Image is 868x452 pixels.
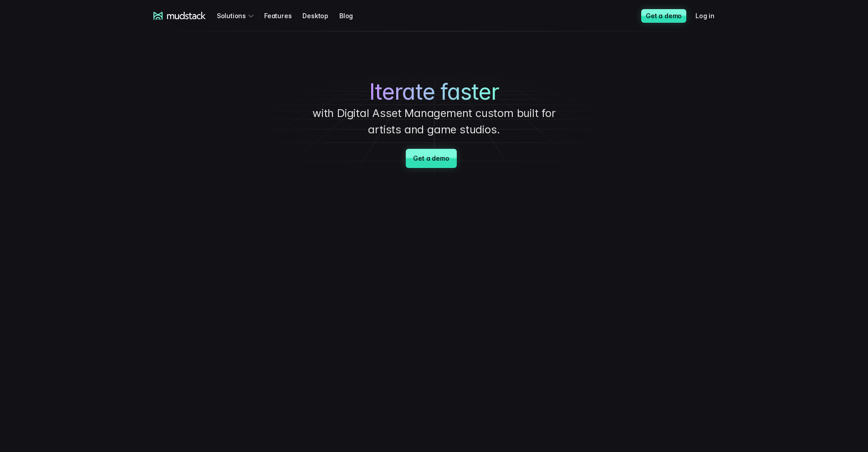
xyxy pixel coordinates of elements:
a: Get a demo [406,149,456,168]
div: Solutions [217,7,257,24]
a: Blog [339,7,364,24]
a: Log in [695,7,725,24]
a: mudstack logo [153,12,206,20]
a: Features [264,7,302,24]
a: Get a demo [641,9,686,23]
a: Desktop [302,7,339,24]
p: with Digital Asset Management custom built for artists and game studios. [297,105,571,138]
span: Iterate faster [369,79,499,105]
